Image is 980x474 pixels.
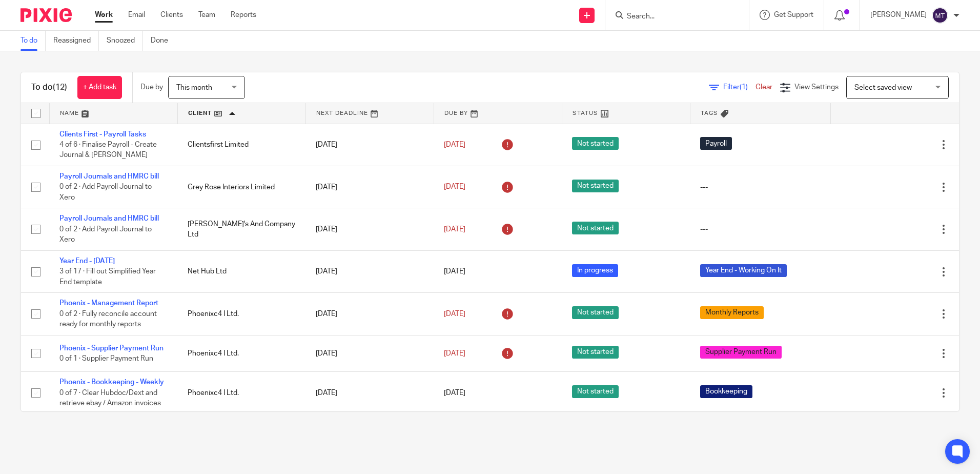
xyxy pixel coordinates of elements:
span: Filter [723,84,756,91]
div: --- [700,224,821,234]
span: 3 of 17 · Fill out Simplified Year End template [59,268,156,286]
a: Snoozed [107,31,143,51]
a: + Add task [77,76,122,99]
td: Phoenixc4 I Ltd. [177,372,305,414]
span: 0 of 7 · Clear Hubdoc/Dext and retrieve ebay / Amazon invoices [59,389,161,407]
span: [DATE] [444,141,465,148]
a: Year End - [DATE] [59,258,115,265]
span: Not started [572,137,619,150]
td: Phoenixc4 I Ltd. [177,293,305,335]
p: Due by [140,82,163,92]
td: [DATE] [305,166,434,208]
span: Not started [572,306,619,319]
td: [DATE] [305,250,434,292]
span: Not started [572,222,619,234]
span: 0 of 2 · Add Payroll Journal to Xero [59,226,152,244]
a: Work [95,10,113,20]
a: Payroll Journals and HMRC bill [59,173,159,180]
a: Phoenix - Supplier Payment Run [59,345,164,352]
span: [DATE] [444,310,465,318]
a: Done [151,31,176,51]
span: Supplier Payment Run [700,346,782,359]
img: Pixie [21,8,72,22]
span: 0 of 2 · Add Payroll Journal to Xero [59,184,152,202]
span: Select saved view [854,84,912,91]
span: This month [176,84,212,91]
span: Monthly Reports [700,306,764,319]
span: [DATE] [444,184,465,191]
img: svg%3E [932,7,948,24]
td: [DATE] [305,372,434,414]
a: Phoenix - Bookkeeping - Weekly [59,379,164,386]
span: [DATE] [444,268,465,275]
span: 0 of 2 · Fully reconcile account ready for monthly reports [59,310,157,328]
span: Not started [572,180,619,192]
span: Tags [701,110,718,116]
span: (12) [53,83,67,91]
a: Reassigned [53,31,99,51]
a: Payroll Journals and HMRC bill [59,215,159,222]
td: [DATE] [305,208,434,250]
a: Reports [231,10,256,20]
td: [DATE] [305,335,434,371]
td: [DATE] [305,293,434,335]
a: Email [128,10,145,20]
td: Net Hub Ltd [177,250,305,292]
a: Clients [160,10,183,20]
span: Year End - Working On It [700,264,787,277]
span: Get Support [774,11,813,18]
span: 4 of 6 · Finalise Payroll - Create Journal & [PERSON_NAME] [59,141,157,159]
a: Clear [756,84,772,91]
span: Payroll [700,137,732,150]
span: (1) [740,84,748,91]
a: To do [21,31,46,51]
span: Not started [572,385,619,398]
td: [DATE] [305,124,434,166]
p: [PERSON_NAME] [870,10,927,20]
input: Search [626,12,718,22]
a: Clients First - Payroll Tasks [59,131,146,138]
a: Team [198,10,215,20]
td: Clientsfirst Limited [177,124,305,166]
td: Phoenixc4 I Ltd. [177,335,305,371]
span: [DATE] [444,389,465,397]
span: View Settings [794,84,839,91]
span: Not started [572,346,619,359]
span: Bookkeeping [700,385,752,398]
div: --- [700,182,821,192]
span: [DATE] [444,226,465,233]
h1: To do [31,82,67,93]
span: In progress [572,264,618,277]
td: [PERSON_NAME]'s And Company Ltd [177,208,305,250]
span: [DATE] [444,350,465,357]
span: 0 of 1 · Supplier Payment Run [59,355,153,362]
a: Phoenix - Management Report [59,300,158,307]
td: Grey Rose Interiors Limited [177,166,305,208]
